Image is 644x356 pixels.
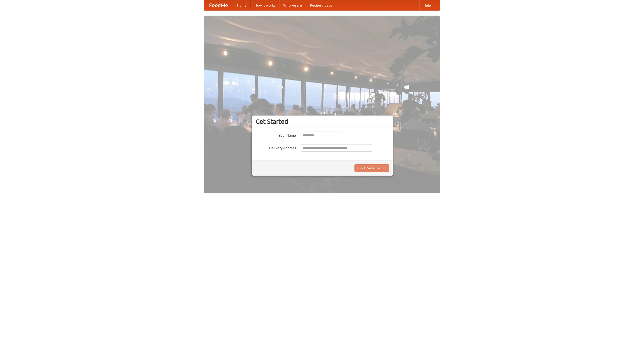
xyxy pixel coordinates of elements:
a: Help [419,0,435,10]
a: FoodMe [204,0,233,10]
label: Delivery Address [256,144,296,150]
a: Home [233,0,251,10]
button: Find Restaurants! [354,164,389,172]
label: Your Name [256,132,296,138]
h3: Get Started [256,118,389,125]
a: Who we are [279,0,306,10]
a: Recipe videos [306,0,336,10]
a: How it works [251,0,279,10]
